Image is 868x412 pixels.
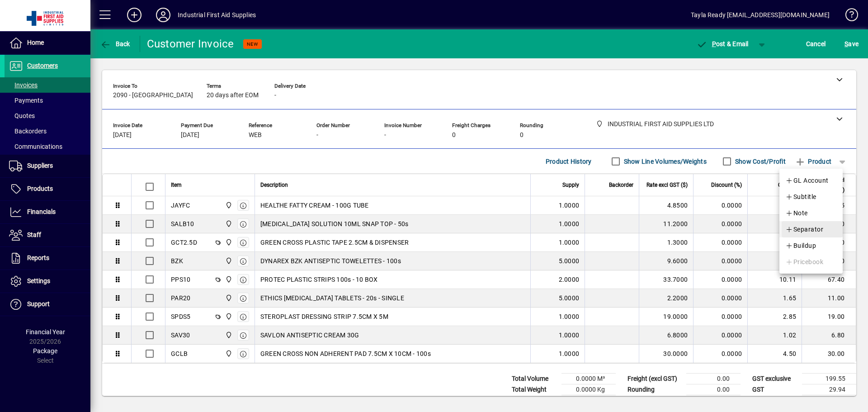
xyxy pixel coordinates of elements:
[785,191,816,202] span: Subtitle
[785,175,829,186] span: GL Account
[785,240,816,251] span: Buildup
[785,224,823,235] span: Separator
[779,221,843,237] button: Separator
[779,254,843,270] button: Pricebook
[785,256,823,267] span: Pricebook
[785,208,808,218] span: Note
[779,205,843,221] button: Note
[779,237,843,254] button: Buildup
[779,172,843,189] button: GL Account
[779,189,843,205] button: Subtitle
